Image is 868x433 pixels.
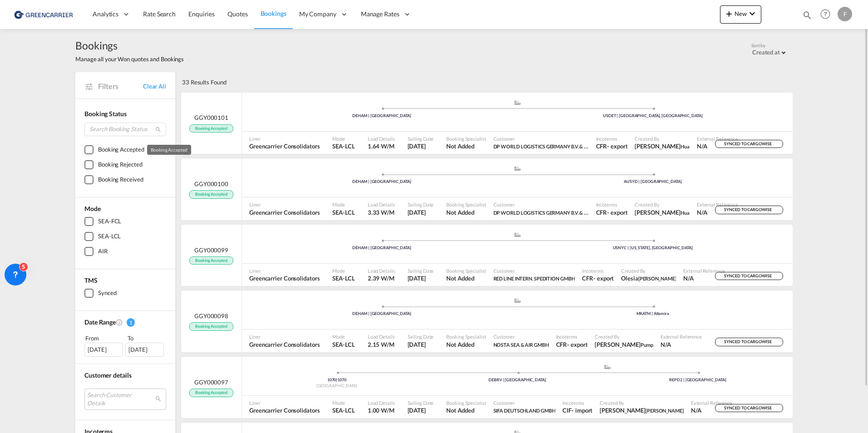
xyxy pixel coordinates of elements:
div: SEA-LCL [98,232,121,241]
span: Mode [332,267,355,274]
div: GGY000099 Booking Accepted assets/icons/custom/ship-fill.svgassets/icons/custom/roll-o-plane.svgP... [181,225,793,286]
md-icon: assets/icons/custom/ship-fill.svg [512,232,523,237]
span: 1070 [337,377,346,382]
span: Enquiries [188,10,215,18]
span: Sailing Date [408,333,434,340]
md-icon: assets/icons/custom/ship-fill.svg [512,100,523,105]
span: GGY000100 [194,180,228,188]
span: Incoterms [582,267,614,274]
span: Booking Accepted [189,256,233,265]
span: Customer [493,399,556,406]
div: AUSYD | [GEOGRAPHIC_DATA] [518,179,789,185]
span: Sort by [751,42,765,49]
a: Clear All [143,82,166,90]
span: N/A [691,406,732,414]
span: From To [DATE][DATE] [84,334,166,356]
span: Greencarrier Consolidators [249,406,320,414]
div: F [838,7,852,21]
div: From [84,334,124,343]
span: Created By [600,399,683,406]
div: GGY000098 Booking Accepted assets/icons/custom/ship-fill.svgassets/icons/custom/roll-o-plane.svgP... [181,290,793,352]
span: [PERSON_NAME] [646,408,684,413]
span: GGY000101 [194,113,228,122]
span: 2.15 W/M [368,341,395,348]
span: Created By [635,135,689,142]
span: Liner [249,135,320,142]
div: AIR [98,247,108,256]
div: Booking Rejected [98,160,142,169]
img: 1378a7308afe11ef83610d9e779c6b34.png [14,4,75,25]
span: Not Added [446,142,486,150]
div: USNYC | [US_STATE], [GEOGRAPHIC_DATA] [518,245,789,251]
span: NOSTA SEA & AIR GMBH [493,342,549,348]
span: Created By [595,333,653,340]
div: [DATE] [125,343,164,356]
div: [GEOGRAPHIC_DATA] [247,383,427,389]
span: DP WORLD LOGISTICS GERMANY B.V. & CO. KG [493,143,600,150]
span: SEA-LCL [332,142,355,150]
div: MXATM | Altamira [518,311,789,317]
span: Date Range [84,318,116,326]
span: Chau Ngoc Hua [635,142,689,150]
div: SYNCED TO CARGOWISE [715,140,783,148]
span: Greencarrier Consolidators [249,274,320,282]
div: CFR [556,340,567,349]
span: Vivian Pump [595,340,653,349]
span: SYNCED TO CARGOWISE [724,207,774,216]
div: 33 Results Found [182,72,226,92]
span: External Reference [697,201,738,208]
span: External Reference [683,267,725,274]
span: | [336,377,337,382]
md-checkbox: SEA-LCL [84,232,166,241]
button: icon-plus 400-fgNewicon-chevron-down [720,5,761,24]
span: Manage Rates [361,10,399,19]
span: Booking Specialist [446,399,486,406]
span: Customer [493,201,589,208]
div: CIF [562,406,572,414]
span: [PERSON_NAME] [638,276,676,281]
span: Booking Specialist [446,333,486,340]
span: Customer [493,267,575,274]
span: New [724,10,758,17]
md-icon: assets/icons/custom/ship-fill.svg [512,298,523,303]
span: Incoterms [596,135,628,142]
span: N/A [697,208,738,216]
div: - export [567,340,587,349]
span: DP WORLD LOGISTICS GERMANY B.V. & CO. KG [493,209,600,216]
span: Incoterms [556,333,588,340]
md-icon: icon-plus 400-fg [724,8,735,19]
span: Filters [98,81,143,91]
span: Olesia Shevchuk [621,274,676,282]
span: External Reference [691,399,732,406]
span: Hua [681,210,690,216]
span: Sailing Date [408,267,434,274]
span: Load Details [368,399,395,406]
span: Booking Accepted [189,322,233,331]
div: icon-magnify [802,10,812,24]
span: GGY000099 [194,246,228,254]
span: Not Added [446,406,486,414]
div: DEHAM | [GEOGRAPHIC_DATA] [247,179,518,185]
span: TMS [84,276,98,284]
div: CFR [582,274,593,282]
span: Booking Accepted [189,124,233,133]
span: NOSTA SEA & AIR GMBH [493,340,549,349]
md-icon: icon-magnify [155,126,162,133]
div: SYNCED TO CARGOWISE [715,206,783,214]
span: Customer [493,135,589,142]
md-checkbox: Synced [84,289,166,298]
div: - export [607,142,627,150]
span: 1 [127,318,135,327]
span: SEA-LCL [332,340,355,349]
span: Bookings [75,38,184,53]
div: To [127,334,167,343]
div: REPD2 | [GEOGRAPHIC_DATA] [607,377,788,383]
span: Booking Status [84,110,127,118]
span: 21 Sep 2025 [408,274,434,282]
span: Load Details [368,135,395,142]
div: - export [607,208,627,216]
md-checkbox: SEA-FCL [84,217,166,226]
span: Mode [332,399,355,406]
span: CFR export [596,208,628,216]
